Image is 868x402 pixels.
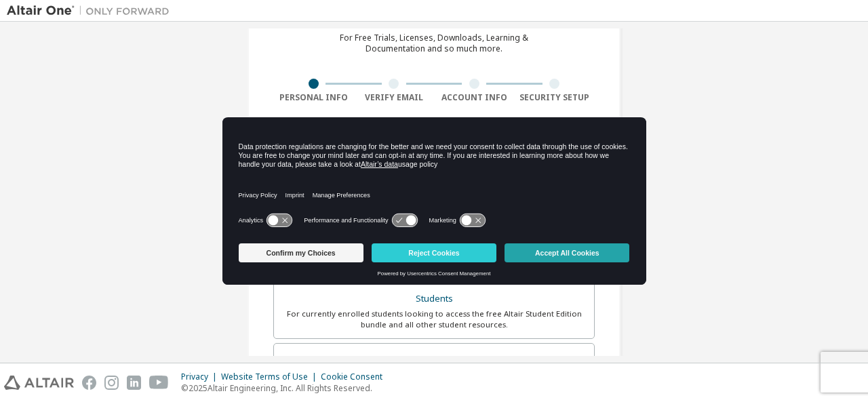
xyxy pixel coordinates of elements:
[354,92,435,103] div: Verify Email
[104,376,119,390] img: instagram.svg
[4,376,74,390] img: altair_logo.svg
[221,371,321,382] div: Website Terms of Use
[321,371,391,382] div: Cookie Consent
[515,92,595,103] div: Security Setup
[282,289,586,308] div: Students
[273,92,354,103] div: Personal Info
[149,376,169,390] img: youtube.svg
[82,376,96,390] img: facebook.svg
[340,33,528,54] div: For Free Trials, Licenses, Downloads, Learning & Documentation and so much more.
[7,4,176,18] img: Altair One
[127,376,141,390] img: linkedin.svg
[181,382,391,394] p: © 2025 Altair Engineering, Inc. All Rights Reserved.
[434,92,515,103] div: Account Info
[282,308,586,330] div: For currently enrolled students looking to access the free Altair Student Edition bundle and all ...
[181,371,221,382] div: Privacy
[282,352,586,371] div: Faculty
